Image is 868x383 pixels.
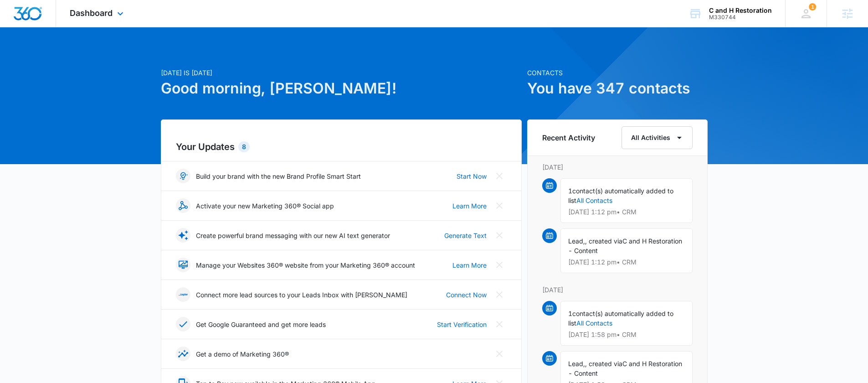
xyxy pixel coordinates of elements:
[568,360,585,367] span: Lead,
[542,285,693,295] p: [DATE]
[527,78,708,99] h1: You have 347 contacts
[26,15,45,22] div: v 4.0.25
[492,287,507,302] button: Close
[196,231,390,240] p: Create powerful brand messaging with our new AI text generator
[576,319,612,327] a: All Contacts
[621,126,693,149] button: All Activities
[196,260,415,270] p: Manage your Websites 360® website from your Marketing 360® account
[809,3,816,10] div: notifications count
[446,290,487,300] a: Connect Now
[452,260,487,270] a: Learn More
[161,68,522,78] p: [DATE] is [DATE]
[196,320,326,329] p: Get Google Guaranteed and get more leads
[492,317,507,331] button: Close
[568,310,572,317] span: 1
[161,78,522,99] h1: Good morning, [PERSON_NAME]!
[35,54,82,60] div: Domain Overview
[709,14,772,21] div: account id
[91,53,98,60] img: tab_keywords_by_traffic_grey.svg
[101,54,154,60] div: Keywords by Traffic
[437,320,487,329] a: Start Verification
[444,231,487,240] a: Generate Text
[196,349,289,359] p: Get a demo of Marketing 360®
[568,187,572,195] span: 1
[492,198,507,213] button: Close
[568,360,682,377] span: C and H Restoration - Content
[542,162,693,172] p: [DATE]
[25,53,32,60] img: tab_domain_overview_orange.svg
[24,24,100,31] div: Domain: [DOMAIN_NAME]
[568,237,682,254] span: C and H Restoration - Content
[15,24,22,31] img: website_grey.svg
[568,259,685,265] p: [DATE] 1:12 pm • CRM
[492,347,507,361] button: Close
[809,3,816,10] span: 1
[568,237,585,245] span: Lead,
[568,331,685,338] p: [DATE] 1:58 pm • CRM
[176,140,507,154] h2: Your Updates
[452,201,487,211] a: Learn More
[457,171,487,181] a: Start Now
[585,360,622,367] span: , created via
[492,228,507,243] button: Close
[492,258,507,272] button: Close
[238,141,250,152] div: 8
[492,169,507,183] button: Close
[568,310,673,327] span: contact(s) automatically added to list
[196,290,407,300] p: Connect more lead sources to your Leads Inbox with [PERSON_NAME]
[542,132,595,143] h6: Recent Activity
[527,68,708,78] p: Contacts
[15,15,22,22] img: logo_orange.svg
[70,8,113,18] span: Dashboard
[568,187,673,204] span: contact(s) automatically added to list
[196,201,334,211] p: Activate your new Marketing 360® Social app
[196,171,361,181] p: Build your brand with the new Brand Profile Smart Start
[576,197,612,204] a: All Contacts
[568,209,685,215] p: [DATE] 1:12 pm • CRM
[585,237,622,245] span: , created via
[709,7,772,14] div: account name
